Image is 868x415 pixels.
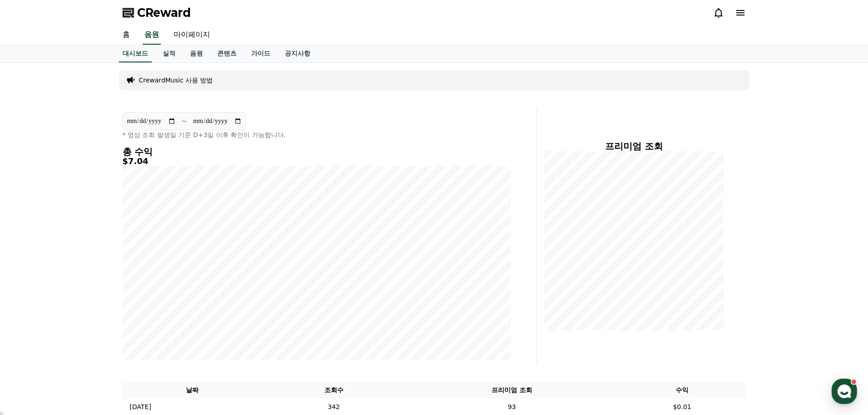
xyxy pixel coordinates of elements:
[123,130,511,139] p: * 영상 조회 발생일 기준 D+3일 이후 확인이 가능합니다.
[130,402,151,412] p: [DATE]
[143,26,161,45] a: 음원
[244,45,277,62] a: 가이드
[618,382,745,399] th: 수익
[123,382,262,399] th: 날짜
[137,5,191,20] span: CReward
[139,76,213,85] a: CrewardMusic 사용 방법
[166,26,217,45] a: 마이페이지
[544,141,724,151] h4: 프리미엄 조회
[181,116,187,127] p: ~
[155,45,183,62] a: 실적
[119,45,152,62] a: 대시보드
[405,382,618,399] th: 프리미엄 조회
[123,157,511,166] h5: $7.04
[123,5,191,20] a: CReward
[115,26,137,45] a: 홈
[262,382,406,399] th: 조회수
[123,147,511,157] h4: 총 수익
[210,45,244,62] a: 콘텐츠
[183,45,210,62] a: 음원
[277,45,318,62] a: 공지사항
